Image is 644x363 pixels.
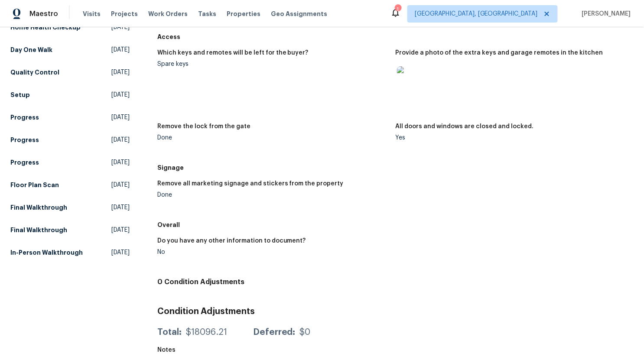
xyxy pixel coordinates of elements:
h4: 0 Condition Adjustments [157,278,634,286]
div: 1 [395,5,401,14]
h5: Progress [10,136,39,144]
span: [DATE] [111,248,130,257]
h5: Provide a photo of the extra keys and garage remotes in the kitchen [395,50,603,56]
div: $18096.21 [186,328,227,337]
span: [DATE] [111,226,130,234]
h5: Remove all marketing signage and stickers from the property [157,181,344,187]
div: Deferred: [253,328,296,337]
span: [DATE] [111,158,130,167]
a: In-Person Walkthrough[DATE] [10,245,130,260]
span: [DATE] [111,68,130,77]
span: Visits [83,10,101,18]
a: Day One Walk[DATE] [10,42,130,58]
h5: Progress [10,113,39,122]
div: Spare keys [157,61,389,67]
div: Yes [395,135,627,141]
span: Geo Assignments [271,10,327,18]
h5: Progress [10,158,39,167]
a: Setup[DATE] [10,87,130,103]
span: Properties [227,10,260,18]
div: Done [157,192,389,198]
h5: Quality Control [10,68,59,77]
h5: Access [157,32,634,41]
h5: Overall [157,220,634,229]
h5: Day One Walk [10,45,52,54]
a: Final Walkthrough[DATE] [10,200,130,215]
a: Progress[DATE] [10,155,130,170]
h5: Notes [157,347,176,353]
span: [DATE] [111,136,130,144]
h5: Home Health Checkup [10,23,81,32]
span: [DATE] [111,113,130,122]
div: No [157,249,389,255]
span: [GEOGRAPHIC_DATA], [GEOGRAPHIC_DATA] [415,10,538,18]
span: [DATE] [111,91,130,99]
h5: All doors and windows are closed and locked. [395,123,533,130]
span: Tasks [198,11,216,17]
h5: Signage [157,163,634,172]
a: Progress[DATE] [10,132,130,148]
span: Work Orders [148,10,188,18]
h5: Final Walkthrough [10,226,67,234]
h3: Condition Adjustments [157,307,634,316]
div: Total: [157,328,182,337]
a: Progress[DATE] [10,110,130,125]
h5: Which keys and remotes will be left for the buyer? [157,50,309,56]
span: Maestro [29,10,58,18]
span: [DATE] [111,181,130,189]
span: [PERSON_NAME] [579,10,631,18]
h5: Do you have any other information to document? [157,238,306,244]
span: Projects [111,10,138,18]
span: [DATE] [111,45,130,54]
div: $0 [300,328,311,337]
h5: Final Walkthrough [10,203,67,212]
h5: Setup [10,91,30,99]
a: Floor Plan Scan[DATE] [10,177,130,193]
h5: In-Person Walkthrough [10,248,83,257]
a: Final Walkthrough[DATE] [10,222,130,238]
span: [DATE] [111,203,130,212]
h5: Remove the lock from the gate [157,123,250,130]
a: Quality Control[DATE] [10,65,130,80]
a: Home Health Checkup[DATE] [10,19,130,35]
h5: Floor Plan Scan [10,181,59,189]
div: Done [157,135,389,141]
span: [DATE] [111,23,130,32]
